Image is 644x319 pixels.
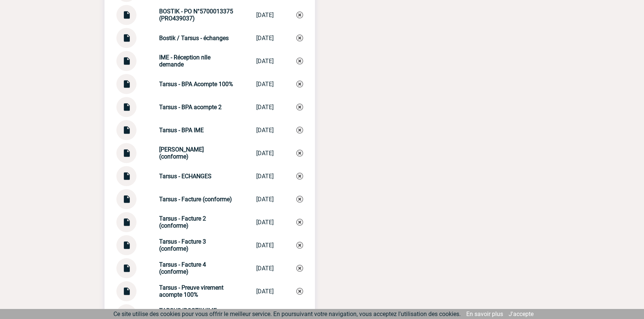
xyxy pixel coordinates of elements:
img: Supprimer [296,81,303,87]
a: J'accepte [509,310,534,318]
img: Supprimer [296,242,303,248]
strong: Tarsus - ECHANGES [159,173,212,180]
span: Ce site utilise des cookies pour vous offrir le meilleur service. En poursuivant votre navigation... [113,310,461,318]
strong: Bostik / Tarsus - échanges [159,35,229,42]
div: [DATE] [256,288,274,295]
div: [DATE] [256,127,274,134]
img: Supprimer [296,288,303,294]
div: [DATE] [256,219,274,226]
strong: IME - Réception nlle demande [159,54,210,68]
div: [DATE] [256,242,274,249]
div: [DATE] [256,196,274,203]
div: [DATE] [256,173,274,180]
strong: Tarsus - BPA IME [159,127,204,134]
strong: Tarsus - BPA acompte 2 [159,104,222,111]
img: Supprimer [296,104,303,110]
strong: Tarsus - Preuve virement acompte 100% [159,284,223,298]
img: Supprimer [296,265,303,271]
a: En savoir plus [466,310,503,318]
img: Supprimer [296,58,303,64]
div: [DATE] [256,58,274,65]
strong: BOSTIK - PO N°5700013375 (PRO439037) [159,8,233,22]
strong: Tarsus - Facture 4 (conforme) [159,261,206,275]
strong: [PERSON_NAME] (conforme) [159,146,204,160]
strong: Tarsus - BPA Acompte 100% [159,81,233,88]
div: [DATE] [256,265,274,272]
img: Supprimer [296,12,303,18]
img: Supprimer [296,196,303,202]
div: [DATE] [256,35,274,42]
div: [DATE] [256,81,274,88]
img: Supprimer [296,173,303,179]
img: Supprimer [296,35,303,41]
img: Supprimer [296,219,303,225]
img: Supprimer [296,127,303,133]
strong: Tarsus - Facture (conforme) [159,196,232,203]
img: Supprimer [296,150,303,156]
strong: Tarsus - Facture 3 (conforme) [159,238,206,252]
strong: Tarsus - Facture 2 (conforme) [159,215,206,229]
div: [DATE] [256,104,274,111]
div: [DATE] [256,12,274,19]
div: [DATE] [256,150,274,157]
